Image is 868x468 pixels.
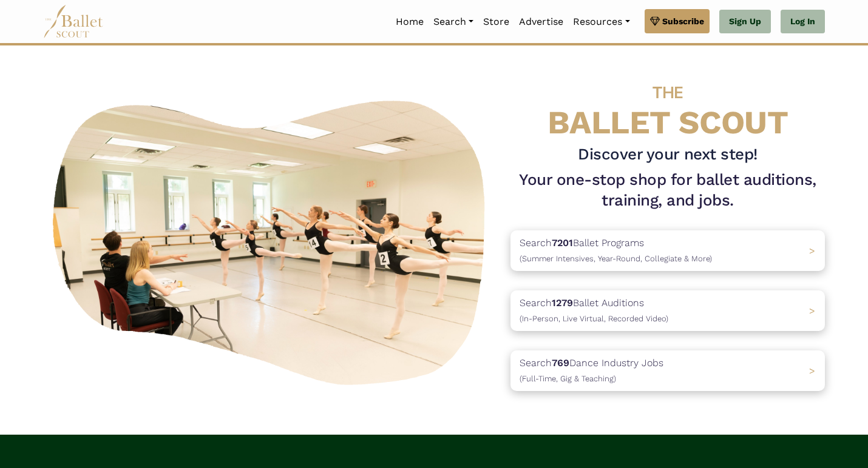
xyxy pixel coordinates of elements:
[520,254,712,263] span: (Summer Intensives, Year-Round, Collegiate & More)
[510,350,825,391] a: Search769Dance Industry Jobs(Full-Time, Gig & Teaching) >
[520,355,663,386] p: Search Dance Industry Jobs
[809,245,815,256] span: >
[391,9,429,35] a: Home
[568,9,634,35] a: Resources
[429,9,478,35] a: Search
[43,87,501,392] img: A group of ballerinas talking to each other in a ballet studio
[552,357,569,369] b: 769
[510,144,825,165] h3: Discover your next step!
[520,374,616,383] span: (Full-Time, Gig & Teaching)
[719,10,771,34] a: Sign Up
[653,82,683,102] span: THE
[809,365,815,376] span: >
[510,170,825,211] h1: Your one-stop shop for ballet auditions, training, and jobs.
[520,314,668,323] span: (In-Person, Live Virtual, Recorded Video)
[781,10,825,34] a: Log In
[650,15,660,28] img: gem.svg
[552,297,573,309] b: 1279
[645,9,710,33] a: Subscribe
[478,9,514,35] a: Store
[662,15,704,28] span: Subscribe
[514,9,568,35] a: Advertise
[520,295,668,326] p: Search Ballet Auditions
[510,70,825,139] h4: BALLET SCOUT
[520,235,712,266] p: Search Ballet Programs
[510,230,825,271] a: Search7201Ballet Programs(Summer Intensives, Year-Round, Collegiate & More)>
[510,290,825,331] a: Search1279Ballet Auditions(In-Person, Live Virtual, Recorded Video) >
[552,237,573,249] b: 7201
[809,305,815,316] span: >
